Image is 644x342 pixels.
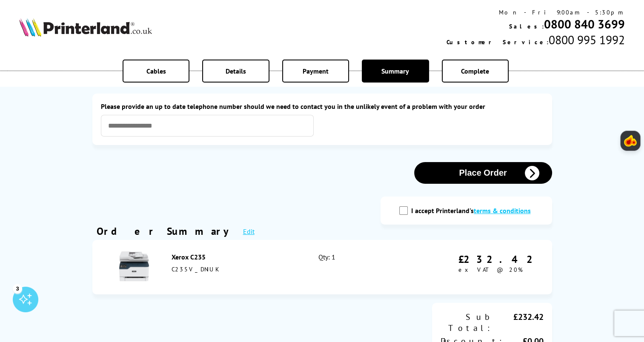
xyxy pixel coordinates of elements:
span: Details [226,67,246,75]
div: £232.42 [492,311,544,333]
span: Cables [146,67,166,75]
a: modal_tc [474,206,531,215]
div: C235V_DNIUK [172,265,300,273]
span: Sales: [509,23,544,30]
span: Customer Service: [447,38,549,46]
div: £232.42 [458,253,539,266]
a: 0800 840 3699 [544,16,625,32]
label: I accept Printerland's [411,206,535,215]
span: ex VAT @ 20% [458,266,523,274]
span: 0800 995 1992 [549,32,625,48]
div: 3 [13,284,22,293]
a: Edit [243,227,255,236]
div: Mon - Fri 9:00am - 5:30pm [447,9,625,16]
div: Qty: 1 [318,253,406,282]
span: Payment [303,67,329,75]
span: Complete [461,67,489,75]
img: Printerland Logo [19,18,152,37]
div: Order Summary [97,225,235,238]
span: Summary [381,67,409,75]
img: Xerox C235 [119,251,149,281]
div: Xerox C235 [172,253,300,261]
button: Place Order [414,162,552,184]
div: Sub Total: [441,311,492,333]
label: Please provide an up to date telephone number should we need to contact you in the unlikely event... [101,102,544,111]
